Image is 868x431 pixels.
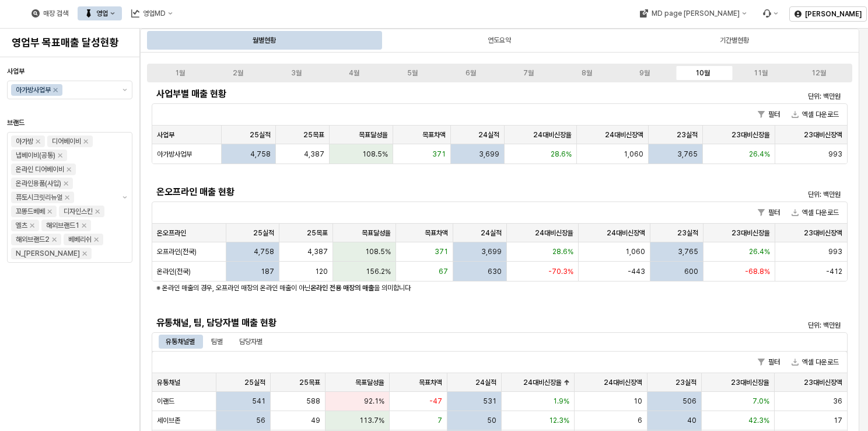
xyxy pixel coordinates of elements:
[157,247,197,256] span: 오프라인(전국)
[383,68,442,78] label: 5월
[211,335,223,349] div: 팀별
[209,68,268,78] label: 2월
[639,69,650,77] div: 9월
[745,267,770,276] span: -68.8%
[481,247,502,256] span: 3,699
[804,130,842,140] span: 23대비신장액
[204,335,230,349] div: 팀별
[789,6,867,22] button: [PERSON_NAME]
[362,228,391,238] span: 목표달성율
[157,228,186,238] span: 온오프라인
[828,150,842,159] span: 993
[95,209,100,214] div: Remove 디자인스킨
[232,335,269,349] div: 담당자별
[488,267,502,276] span: 630
[695,69,710,77] div: 10월
[732,68,790,78] label: 11월
[422,130,446,140] span: 목표차액
[349,69,359,77] div: 4월
[16,192,62,203] div: 퓨토시크릿리뉴얼
[607,228,645,238] span: 24대비신장액
[533,130,572,140] span: 24대비신장율
[483,397,496,406] span: 531
[625,247,645,256] span: 1,060
[253,228,274,238] span: 25실적
[166,335,195,349] div: 유통채널별
[633,397,642,406] span: 10
[748,416,769,425] span: 42.3%
[325,68,384,78] label: 4월
[478,130,499,140] span: 24실적
[267,68,325,78] label: 3월
[151,68,209,78] label: 1월
[124,6,180,20] button: 영업MD
[315,267,328,276] span: 120
[419,378,442,387] span: 목표차액
[553,397,569,406] span: 1.9%
[7,67,24,75] span: 사업부
[687,416,696,425] span: 40
[425,228,448,238] span: 목표차액
[46,220,79,231] div: 해외브랜드1
[481,228,502,238] span: 24실적
[442,68,500,78] label: 6월
[677,150,698,159] span: 3,765
[16,150,55,161] div: 냅베이비(공통)
[140,29,868,431] main: App Frame
[499,68,558,78] label: 7월
[582,69,592,77] div: 8월
[157,397,174,406] span: 이랜드
[632,6,753,20] button: MD page [PERSON_NAME]
[552,247,573,256] span: 28.6%
[437,416,442,425] span: 7
[651,9,739,18] div: MD page [PERSON_NAME]
[156,186,669,198] h5: 온오프라인 매출 현황
[731,130,770,140] span: 23대비신장율
[362,150,388,159] span: 108.5%
[256,416,265,425] span: 56
[261,267,274,276] span: 187
[12,37,128,48] h4: 영업부 목표매출 달성현황
[435,247,448,256] span: 371
[811,69,826,77] div: 12월
[118,133,132,262] button: 제안 사항 표시
[82,223,86,228] div: Remove 해외브랜드1
[355,378,384,387] span: 목표달성율
[303,130,324,140] span: 25목표
[307,247,328,256] span: 4,387
[239,335,262,349] div: 담당자별
[16,234,50,245] div: 해외브랜드2
[548,267,573,276] span: -70.3%
[52,135,81,147] div: 디어베이비
[291,69,302,77] div: 3월
[466,69,476,77] div: 6월
[250,130,271,140] span: 25실적
[244,378,265,387] span: 25실적
[749,150,770,159] span: 26.4%
[118,81,132,99] button: 제안 사항 표시
[16,206,45,217] div: 꼬똥드베베
[304,150,324,159] span: 4,387
[678,247,698,256] span: 3,765
[804,378,842,387] span: 23대비신장액
[804,228,842,238] span: 23대비신장액
[753,107,785,121] button: 필터
[359,416,384,425] span: 113.7%
[310,284,374,292] strong: 온라인 전용 매장의 매출
[65,195,69,200] div: Remove 퓨토시크릿리뉴얼
[628,267,645,276] span: -443
[157,378,180,387] span: 유통채널
[675,378,696,387] span: 23실적
[551,150,572,159] span: 28.6%
[833,397,842,406] span: 36
[16,248,80,259] div: N_[PERSON_NAME]
[24,6,75,20] button: 매장 검색
[53,88,58,92] div: Remove 아가방사업부
[68,234,92,245] div: 베베리쉬
[83,139,88,144] div: Remove 디어베이비
[52,237,57,242] div: Remove 해외브랜드2
[488,33,511,47] div: 연도요약
[16,164,64,175] div: 온라인 디어베이비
